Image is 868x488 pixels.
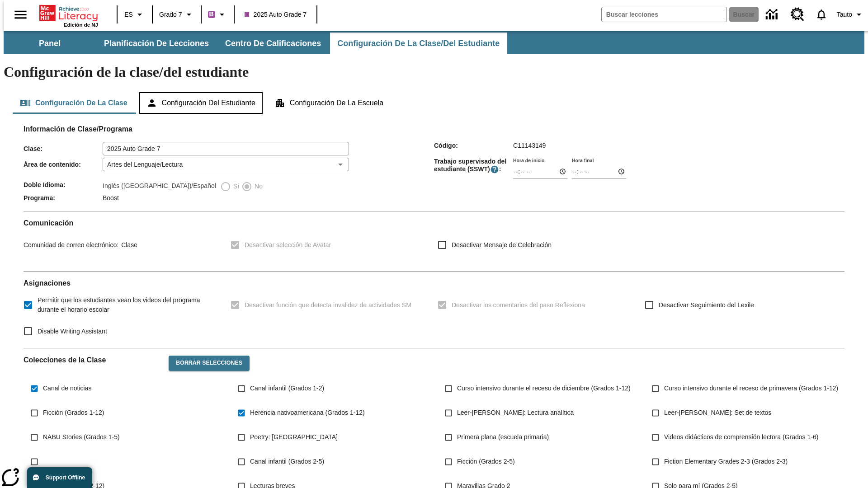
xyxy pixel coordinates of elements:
div: Comunicación [24,219,844,264]
span: Support Offline [46,474,85,481]
span: Canal infantil (Grados 2-5) [250,457,324,466]
div: Portada [39,3,98,28]
span: No [252,182,263,191]
h2: Colecciones de la Clase [24,356,161,364]
span: Permitir que los estudiantes vean los videos del programa durante el horario escolar [38,296,216,314]
span: Curso intensivo durante el receso de primavera (Grados 1-12) [664,384,838,393]
a: Centro de información [760,2,785,27]
button: Configuración del estudiante [139,92,263,114]
span: Trabajo supervisado del estudiante (SSWT) : [434,158,513,174]
div: Subbarra de navegación [4,31,864,54]
span: Boost [103,194,119,202]
span: Código : [434,142,513,149]
span: Sí [231,182,239,191]
span: Desactivar función que detecta invalidez de actividades SM [245,300,411,310]
h2: Comunicación [24,219,844,227]
span: 2025 Auto Grade 7 [245,10,307,19]
span: Fiction Elementary Grades 2-3 (Grados 2-3) [664,457,788,466]
a: Portada [39,4,98,22]
span: Canal infantil (Grados 1-2) [250,384,324,393]
input: Buscar campo [602,7,726,22]
div: Configuración de la clase/del estudiante [13,92,855,114]
span: Primera plana (escuela primaria) [457,432,549,442]
h2: Información de Clase/Programa [24,125,844,133]
button: El Tiempo Supervisado de Trabajo Estudiantil es el período durante el cual los estudiantes pueden... [490,165,499,174]
span: Centro de calificaciones [225,38,321,49]
span: Curso intensivo durante el receso de diciembre (Grados 1-12) [457,384,631,393]
span: Área de contenido : [24,161,103,168]
span: Edición de NJ [64,22,98,28]
span: Ficción (Grados 1-12) [43,408,104,418]
span: Grado 7 [159,10,182,19]
button: Panel [5,33,95,54]
label: Inglés ([GEOGRAPHIC_DATA])/Español [103,181,216,192]
button: Abrir el menú lateral [7,1,34,28]
span: Desactivar Seguimiento del Lexile [659,300,754,310]
button: Support Offline [27,467,92,488]
span: Panel [39,38,61,49]
button: Configuración de la escuela [267,92,391,114]
button: Planificación de lecciones [97,33,216,54]
button: Perfil/Configuración [833,6,868,23]
span: Herencia nativoamericana (Grados 1-12) [250,408,365,418]
div: Subbarra de navegación [4,33,508,54]
button: Borrar selecciones [169,356,250,371]
button: Centro de calificaciones [218,33,328,54]
button: Configuración de la clase/del estudiante [330,33,507,54]
button: Lenguaje: ES, Selecciona un idioma [120,6,149,23]
a: Centro de recursos, Se abrirá en una pestaña nueva. [785,2,810,27]
h1: Configuración de la clase/del estudiante [4,64,864,80]
a: Notificaciones [810,3,833,26]
button: Boost El color de la clase es morado/púrpura. Cambiar el color de la clase. [204,6,231,23]
span: Tauto [837,10,852,19]
span: Programa : [24,194,103,202]
span: Canal de noticias [43,384,91,393]
span: Clase [118,241,137,249]
span: B [209,9,214,20]
span: Clase : [24,145,103,152]
span: ES [124,10,133,19]
span: Leer-[PERSON_NAME]: Set de textos [664,408,771,418]
div: Artes del Lenguaje/Lectura [103,158,349,171]
span: C11143149 [513,142,546,149]
span: Comunidad de correo electrónico : [24,241,118,249]
div: Asignaciones [24,279,844,341]
span: Desactivar Mensaje de Celebración [452,240,552,250]
span: Videos didácticos de comprensión lectora (Grados 1-6) [664,432,818,442]
span: Ficción (Grados 2-5) [457,457,515,466]
button: Configuración de la clase [13,92,135,114]
span: Leer-[PERSON_NAME]: Lectura analítica [457,408,574,418]
button: Grado: Grado 7, Elige un grado [156,6,198,23]
span: Desactivar selección de Avatar [245,240,331,250]
input: Clase [103,142,349,155]
span: NABU Stories (Grados 1-5) [43,432,120,442]
span: Poetry: [GEOGRAPHIC_DATA] [250,432,338,442]
label: Hora final [572,157,594,164]
div: Información de Clase/Programa [24,134,844,204]
span: Doble Idioma : [24,181,103,188]
span: Planificación de lecciones [104,38,209,49]
span: Desactivar los comentarios del paso Reflexiona [452,300,585,310]
span: Disable Writing Assistant [38,327,107,336]
label: Hora de inicio [513,157,544,164]
h2: Asignaciones [24,279,844,287]
span: Configuración de la clase/del estudiante [337,38,500,49]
